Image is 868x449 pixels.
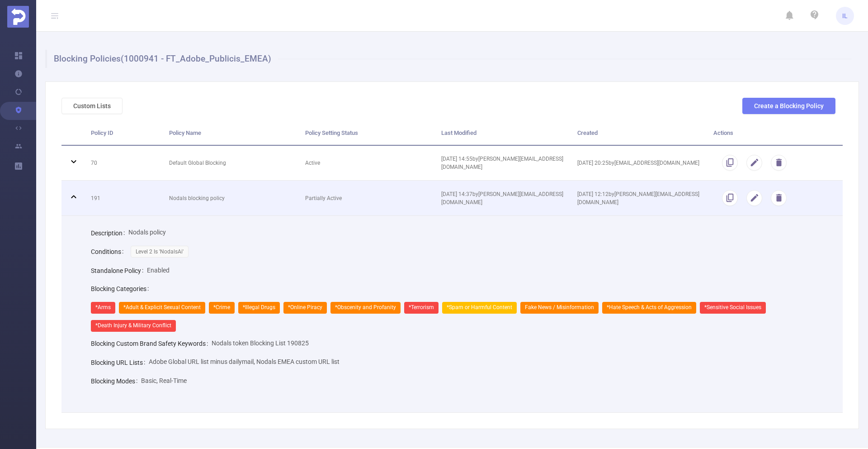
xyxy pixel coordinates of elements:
[520,302,599,314] span: Fake News / Misinformation
[91,248,127,255] label: Conditions
[91,359,149,366] label: Blocking URL Lists
[442,302,517,314] span: *Spam or Harmful Content
[84,181,162,216] td: 191
[305,195,342,201] span: Partially Active
[61,98,123,114] button: Custom Lists
[45,50,851,68] h1: Blocking Policies (1000941 - FT_Adobe_Publicis_EMEA)
[842,7,848,25] span: IL
[119,302,205,314] span: *Adult & Explicit Sexual Content
[577,129,598,136] span: Created
[305,129,358,136] span: Policy Setting Status
[305,160,320,166] span: Active
[212,339,309,347] span: Nodals token Blocking List 190825
[713,129,733,136] span: Actions
[131,246,189,258] span: Level 2 Is 'NodalsAi'
[238,302,280,314] span: *Illegal Drugs
[7,6,29,28] img: Protected Media
[91,320,176,332] span: *Death Injury & Military Conflict
[441,129,476,136] span: Last Modified
[441,156,563,170] span: [DATE] 14:55 by [PERSON_NAME][EMAIL_ADDRESS][DOMAIN_NAME]
[149,358,340,365] span: Adobe Global URL list minus dailymail, Nodals EMEA custom URL list
[128,229,166,236] span: Nodals policy
[91,340,212,347] label: Blocking Custom Brand Safety Keywords
[404,302,439,314] span: *Terrorism
[91,285,152,292] label: Blocking Categories
[169,129,201,136] span: Policy Name
[700,302,766,314] span: *Sensitive Social Issues
[209,302,235,314] span: *Crime
[84,146,162,181] td: 70
[577,191,699,205] span: [DATE] 12:12 by [PERSON_NAME][EMAIL_ADDRESS][DOMAIN_NAME]
[162,146,298,181] td: Default Global Blocking
[147,267,170,274] span: Enabled
[61,102,123,110] a: Custom Lists
[91,129,113,136] span: Policy ID
[742,98,835,114] button: Create a Blocking Policy
[441,191,563,205] span: [DATE] 14:37 by [PERSON_NAME][EMAIL_ADDRESS][DOMAIN_NAME]
[283,302,327,314] span: *Online Piracy
[602,302,696,314] span: *Hate Speech & Acts of Aggression
[91,229,128,237] label: Description
[577,160,699,166] span: [DATE] 20:25 by [EMAIL_ADDRESS][DOMAIN_NAME]
[91,377,141,385] label: Blocking Modes
[141,377,187,384] span: Basic, Real-Time
[162,181,298,216] td: Nodals blocking policy
[91,302,115,314] span: *Arms
[330,302,401,314] span: *Obscenity and Profanity
[91,267,147,274] label: Standalone Policy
